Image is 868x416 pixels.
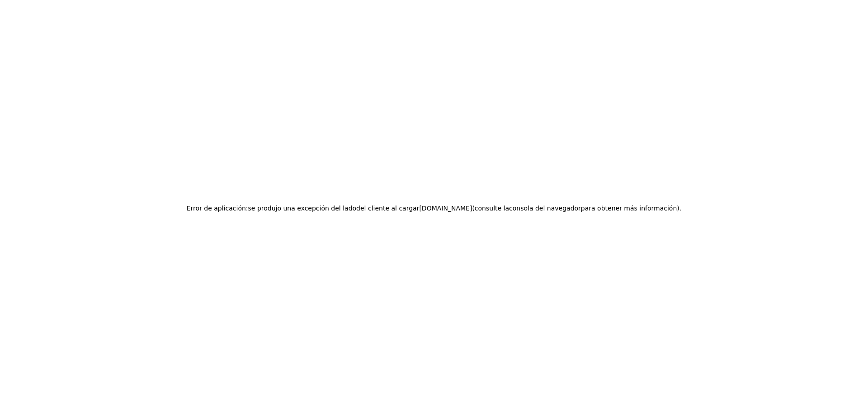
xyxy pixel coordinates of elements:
[419,205,472,212] font: [DOMAIN_NAME]
[581,205,681,212] font: para obtener más información).
[472,205,509,212] font: (consulte la
[187,205,248,212] font: Error de aplicación:
[509,205,581,212] font: consola del navegador
[356,205,419,212] font: del cliente al cargar
[248,205,357,212] font: se produjo una excepción del lado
